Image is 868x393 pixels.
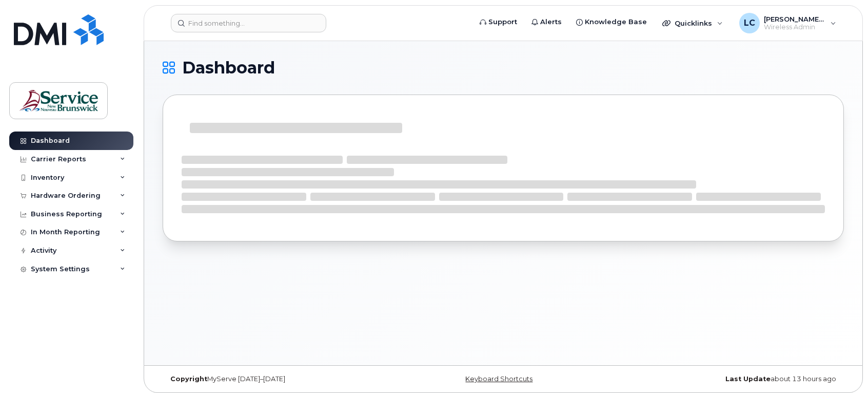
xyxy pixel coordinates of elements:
strong: Copyright [170,375,207,383]
span: Dashboard [182,60,275,76]
div: MyServe [DATE]–[DATE] [163,375,390,383]
a: Keyboard Shortcuts [465,375,532,383]
div: about 13 hours ago [617,375,844,383]
strong: Last Update [725,375,771,383]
